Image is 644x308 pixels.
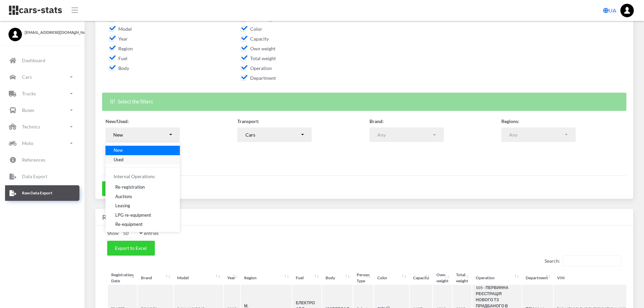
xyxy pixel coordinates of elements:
th: Total weight: activate to sort column ascending [453,272,472,284]
th: Region: activate to sort column ascending [241,272,292,284]
p: Data Export [22,172,47,181]
th: Department: activate to sort column ascending [522,272,553,284]
button: Any [369,127,444,142]
th: Model: activate to sort column ascending [174,272,223,284]
button: Cars [237,127,312,142]
a: Technics [5,119,79,135]
th: Brand: activate to sort column ascending [138,272,173,284]
p: Trucks [22,89,36,98]
div: Cars [245,131,300,138]
span: Used [114,156,123,163]
span: Total weight [241,55,276,61]
p: Cars [22,73,32,81]
label: Search: [545,256,621,266]
div: New [113,131,168,138]
span: LPG re-equipment [115,212,151,218]
p: Technics [22,122,40,131]
th: Color: activate to sort column ascending [374,272,409,284]
span: Own weight [241,46,276,51]
th: Own weight: activate to sort column ascending [433,272,452,284]
label: Transport: [237,118,259,125]
a: Dashboard [5,53,79,68]
div: Any [509,131,564,138]
span: Body [109,65,129,71]
button: Any [501,127,576,142]
button: New [105,127,180,142]
p: Buses [22,106,34,114]
label: New/Used: [105,118,129,125]
a: UA [600,4,619,17]
span: Model [109,26,132,32]
span: Leasing [115,203,130,209]
a: Trucks [5,86,79,101]
a: Buses [5,102,79,118]
th: Year: activate to sort column ascending [224,272,240,284]
th: Fuel: activate to sort column ascending [292,272,321,284]
a: References [5,152,79,168]
a: Moto [5,136,79,151]
span: Department [241,75,276,81]
span: Region [109,46,133,51]
div: Any [377,131,432,138]
label: Person: [105,142,122,149]
p: Moto [22,139,33,147]
span: Export to Excel [115,245,147,251]
th: Registration Date: activate to sort column ascending [108,272,137,284]
select: Showentries [119,228,144,238]
th: Capacity: activate to sort column ascending [410,272,432,284]
p: Dashboard [22,56,45,65]
p: Raw Data Export [22,189,52,197]
button: Show results [102,181,145,196]
th: Operation: activate to sort column ascending [472,272,522,284]
span: [EMAIL_ADDRESS][DOMAIN_NAME] [25,29,76,35]
span: New [114,147,123,154]
label: Regions: [501,118,519,125]
span: Color [241,26,262,32]
a: Data Export [5,169,79,184]
img: navbar brand [8,5,63,16]
span: Year [109,36,128,42]
h4: Results [102,212,626,222]
span: Fuel [109,55,127,61]
label: Show entries [107,228,159,238]
a: Cars [5,69,79,85]
input: Search: [563,256,621,266]
span: Auctions [115,193,132,200]
span: Internal Operations [114,173,155,179]
button: Export to Excel [107,241,155,256]
label: Brand: [369,118,384,125]
img: ... [620,4,634,17]
span: Operation [241,65,272,71]
a: Raw Data Export [5,185,79,201]
p: References [22,156,45,164]
a: [EMAIL_ADDRESS][DOMAIN_NAME] [8,28,76,35]
th: VIN: activate to sort column ascending [554,272,641,284]
span: Re-registration [115,184,145,191]
th: Person Type: activate to sort column ascending [353,272,373,284]
span: Capacity [241,36,269,42]
span: Re-equipment [115,221,143,228]
div: Select the filters [102,93,626,111]
th: Body: activate to sort column ascending [322,272,352,284]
